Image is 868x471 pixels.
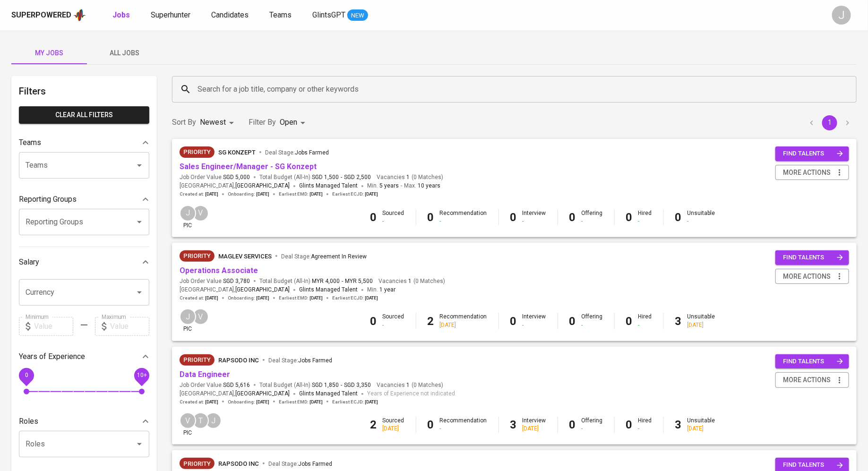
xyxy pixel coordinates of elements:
[19,137,41,148] p: Teams
[626,418,633,431] b: 0
[440,417,487,433] div: Recommendation
[510,418,517,431] b: 3
[180,295,218,301] span: Created at :
[299,182,358,189] span: Glints Managed Talent
[180,412,196,437] div: pic
[299,286,358,293] span: Glints Managed Talent
[192,308,209,325] div: V
[365,191,378,197] span: [DATE]
[582,313,603,329] div: Offering
[688,217,715,225] div: -
[401,181,402,191] span: -
[783,252,843,263] span: find talents
[510,315,517,328] b: 0
[383,217,404,225] div: -
[151,9,192,21] a: Superhunter
[133,437,146,451] button: Open
[280,118,297,127] span: Open
[309,399,323,405] span: [DATE]
[268,357,332,364] span: Deal Stage :
[428,211,434,224] b: 0
[582,209,603,225] div: Offering
[180,205,196,230] div: pic
[428,418,434,431] b: 0
[269,10,292,19] span: Teams
[19,347,149,366] div: Years of Experience
[235,389,290,399] span: [GEOGRAPHIC_DATA]
[367,182,399,189] span: Min.
[440,321,487,329] div: [DATE]
[783,374,831,386] span: more actions
[235,181,290,191] span: [GEOGRAPHIC_DATA]
[180,370,230,379] a: Data Engineer
[19,416,38,427] p: Roles
[218,460,259,467] span: Rapsodo Inc
[11,10,71,21] div: Superpowered
[280,114,309,131] div: Open
[11,8,86,22] a: Superpoweredapp logo
[265,149,329,156] span: Deal Stage :
[180,355,215,365] span: Priority
[223,277,250,285] span: SGD 3,780
[688,321,715,329] div: [DATE]
[298,357,332,364] span: Jobs Farmed
[370,315,377,328] b: 0
[218,253,272,260] span: Maglev Services
[311,253,367,260] span: Agreement In Review
[110,317,149,336] input: Value
[379,286,395,293] span: 1 year
[582,217,603,225] div: -
[259,277,373,285] span: Total Budget (All-In)
[180,354,215,366] div: New Job received from Demand Team
[345,277,373,285] span: MYR 5,500
[180,277,250,285] span: Job Order Value
[112,9,132,21] a: Jobs
[440,209,487,225] div: Recommendation
[405,173,410,181] span: 1
[249,117,276,128] p: Filter By
[133,215,146,229] button: Open
[218,357,259,364] span: Rapsodo Inc
[675,418,682,431] b: 3
[775,372,849,388] button: more actions
[180,146,215,158] div: New Job received from Demand Team
[205,412,222,429] div: J
[440,217,487,225] div: -
[211,9,250,21] a: Candidates
[783,460,843,471] span: find talents
[688,313,715,329] div: Unsuitable
[803,115,857,130] nav: pagination navigation
[235,285,290,295] span: [GEOGRAPHIC_DATA]
[19,106,149,124] button: Clear All filters
[523,217,546,225] div: -
[180,250,215,262] div: New Job received from Demand Team
[347,11,368,20] span: NEW
[180,285,290,295] span: [GEOGRAPHIC_DATA] ,
[133,159,146,172] button: Open
[205,295,218,301] span: [DATE]
[19,190,149,209] div: Reporting Groups
[523,313,546,329] div: Interview
[19,133,149,152] div: Teams
[299,390,358,397] span: Glints Managed Talent
[259,173,371,181] span: Total Budget (All-In)
[180,459,215,469] span: Priority
[832,6,851,25] div: J
[405,381,410,389] span: 1
[180,173,250,181] span: Job Order Value
[309,295,323,301] span: [DATE]
[281,253,367,260] span: Deal Stage :
[370,418,377,431] b: 2
[379,182,399,189] span: 5 years
[112,10,130,19] b: Jobs
[365,295,378,301] span: [DATE]
[223,381,250,389] span: SGD 5,616
[688,209,715,225] div: Unsuitable
[332,399,378,405] span: Earliest ECJD :
[180,181,290,191] span: [GEOGRAPHIC_DATA] ,
[19,412,149,431] div: Roles
[675,211,682,224] b: 0
[256,191,269,197] span: [DATE]
[256,399,269,405] span: [DATE]
[268,461,332,467] span: Deal Stage :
